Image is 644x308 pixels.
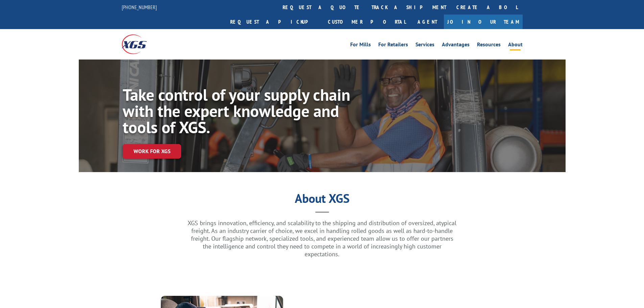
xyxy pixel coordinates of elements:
[378,42,408,49] a: For Retailers
[122,4,157,10] a: [PHONE_NUMBER]
[477,42,501,49] a: Resources
[79,194,566,207] h1: About XGS
[442,42,470,49] a: Advantages
[508,42,523,49] a: About
[444,15,523,29] a: Join Our Team
[123,87,352,139] h1: Take control of your supply chain with the expert knowledge and tools of XGS.
[415,42,434,49] a: Services
[323,15,411,29] a: Customer Portal
[350,42,371,49] a: For Mills
[187,219,457,258] p: XGS brings innovation, efficiency, and scalability to the shipping and distribution of oversized,...
[225,15,323,29] a: Request a pickup
[411,15,444,29] a: Agent
[123,144,181,159] a: Work for XGS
